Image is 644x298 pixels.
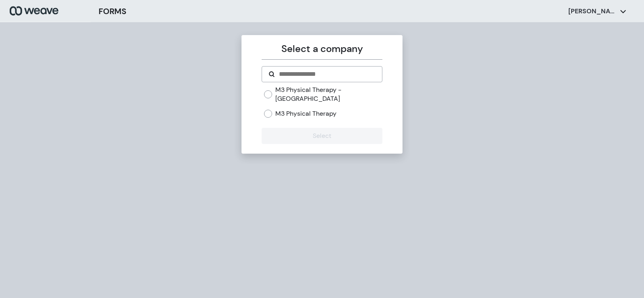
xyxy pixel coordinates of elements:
[262,42,382,56] p: Select a company
[568,7,617,16] p: [PERSON_NAME]
[275,109,336,118] label: M3 Physical Therapy
[262,128,382,144] button: Select
[278,69,375,79] input: Search
[99,5,126,17] h3: FORMS
[275,85,382,103] label: M3 Physical Therapy - [GEOGRAPHIC_DATA]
